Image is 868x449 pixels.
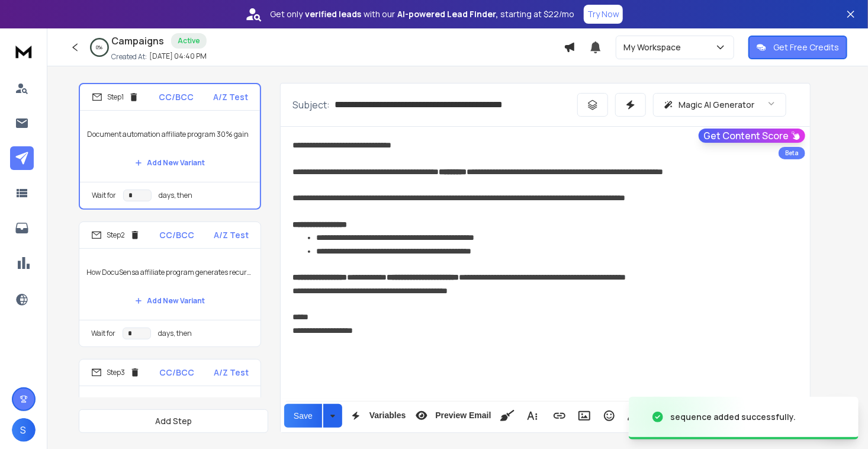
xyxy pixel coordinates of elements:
p: 0 % [97,44,103,51]
button: Try Now [584,5,623,24]
span: Preview Email [433,410,493,421]
p: [DATE] 04:40 PM [149,52,207,61]
button: Add New Variant [126,289,214,313]
button: Save [284,404,322,428]
button: Preview Email [410,404,493,428]
div: Step 1 [92,92,139,102]
p: Document automation affiliate program 30% gain [87,118,253,151]
p: CC/BCC [159,91,194,103]
p: Wait for [92,191,116,200]
button: Clean HTML [496,404,519,428]
button: More Text [521,404,544,428]
button: S [12,418,36,442]
p: A/Z Test [214,367,249,379]
button: Magic AI Generator [653,93,786,117]
p: Created At: [111,52,147,62]
div: Step 2 [91,230,140,240]
div: Beta [779,147,805,159]
div: Step 3 [91,367,140,378]
button: Get Content Score [699,129,805,143]
button: Get Free Credits [748,36,847,59]
p: A/Z Test [214,229,249,241]
strong: AI-powered Lead Finder, [397,8,498,20]
p: Get only with our starting at $22/mo [270,8,574,20]
p: days, then [158,329,192,338]
div: sequence added successfully. [670,411,796,423]
p: My Workspace [623,41,686,53]
button: Emoticons [598,404,621,428]
p: days, then [159,191,192,200]
img: logo [12,40,36,62]
p: Try Now [587,8,619,20]
strong: verified leads [305,8,361,20]
p: Wait for [91,329,115,338]
li: Step2CC/BCCA/Z TestHow DocuSensa affiliate program generates recurring incomeAdd New VariantWait ... [79,222,261,347]
button: Add Step [79,409,268,433]
p: Subject: [292,98,330,112]
p: Get Free Credits [773,41,839,53]
p: CC/BCC [160,367,195,379]
p: Magic AI Generator [679,99,754,111]
p: CC/BCC [160,229,195,241]
button: Add New Variant [126,151,214,175]
button: Insert Image (Ctrl+P) [573,404,596,428]
button: Variables [345,404,409,428]
h1: Campaigns [111,34,164,48]
p: A/Z Test [213,91,248,103]
button: Insert Link (Ctrl+K) [548,404,571,428]
span: Variables [367,410,409,421]
div: Active [171,33,207,49]
p: DocuSensa affiliate program - final follow-up [86,393,253,426]
li: Step1CC/BCCA/Z TestDocument automation affiliate program 30% gainAdd New VariantWait fordays, then [79,83,261,210]
p: How DocuSensa affiliate program generates recurring income [86,256,253,289]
